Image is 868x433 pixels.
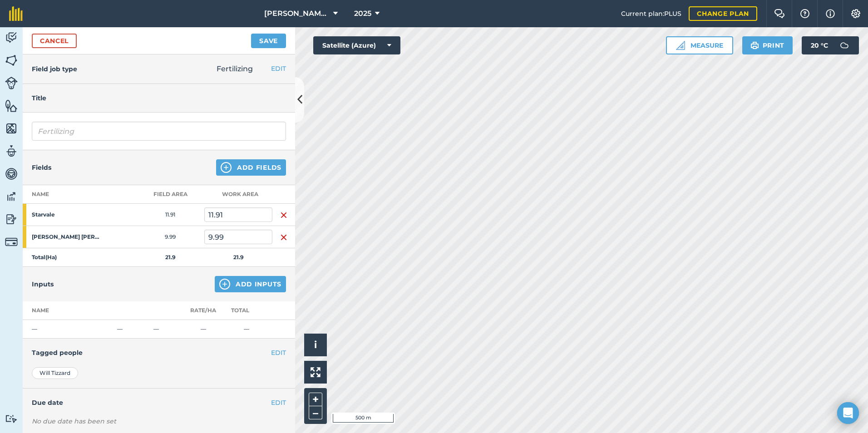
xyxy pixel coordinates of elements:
img: svg+xml;base64,PD94bWwgdmVyc2lvbj0iMS4wIiBlbmNvZGluZz0idXRmLTgiPz4KPCEtLSBHZW5lcmF0b3I6IEFkb2JlIE... [5,212,18,226]
img: svg+xml;base64,PHN2ZyB4bWxucz0iaHR0cDovL3d3dy53My5vcmcvMjAwMC9zdmciIHdpZHRoPSI1NiIgaGVpZ2h0PSI2MC... [5,122,18,135]
img: svg+xml;base64,PD94bWwgdmVyc2lvbj0iMS4wIiBlbmNvZGluZz0idXRmLTgiPz4KPCEtLSBHZW5lcmF0b3I6IEFkb2JlIE... [835,36,853,54]
td: — [186,320,220,339]
img: svg+xml;base64,PHN2ZyB4bWxucz0iaHR0cDovL3d3dy53My5vcmcvMjAwMC9zdmciIHdpZHRoPSIxNyIgaGVpZ2h0PSIxNy... [826,8,835,19]
button: 20 °C [802,36,859,54]
td: 9.99 [136,226,204,248]
span: [PERSON_NAME] LTD [264,8,330,19]
button: Measure [666,36,733,54]
button: Add Inputs [215,276,286,292]
img: svg+xml;base64,PD94bWwgdmVyc2lvbj0iMS4wIiBlbmNvZGluZz0idXRmLTgiPz4KPCEtLSBHZW5lcmF0b3I6IEFkb2JlIE... [5,144,18,158]
td: 11.91 [136,204,204,226]
img: svg+xml;base64,PD94bWwgdmVyc2lvbj0iMS4wIiBlbmNvZGluZz0idXRmLTgiPz4KPCEtLSBHZW5lcmF0b3I6IEFkb2JlIE... [5,414,18,423]
strong: Total ( Ha ) [32,254,57,261]
button: Satellite (Azure) [313,36,400,54]
h4: Inputs [32,279,54,289]
img: svg+xml;base64,PD94bWwgdmVyc2lvbj0iMS4wIiBlbmNvZGluZz0idXRmLTgiPz4KPCEtLSBHZW5lcmF0b3I6IEFkb2JlIE... [5,77,18,89]
th: Rate/ Ha [186,301,220,320]
a: Change plan [689,6,757,21]
button: i [304,334,327,356]
h4: Field job type [32,64,77,74]
img: svg+xml;base64,PHN2ZyB4bWxucz0iaHR0cDovL3d3dy53My5vcmcvMjAwMC9zdmciIHdpZHRoPSIxNiIgaGVpZ2h0PSIyNC... [280,210,287,221]
img: A question mark icon [799,9,810,18]
img: svg+xml;base64,PHN2ZyB4bWxucz0iaHR0cDovL3d3dy53My5vcmcvMjAwMC9zdmciIHdpZHRoPSIxNiIgaGVpZ2h0PSIyNC... [280,232,287,243]
h4: Tagged people [32,348,286,358]
h4: Title [32,93,286,103]
strong: 21.9 [233,254,244,261]
strong: [PERSON_NAME] [PERSON_NAME] [32,233,103,241]
strong: 21.9 [165,254,176,261]
button: Add Fields [216,159,286,176]
h4: Due date [32,398,286,408]
input: What needs doing? [32,122,286,141]
img: svg+xml;base64,PHN2ZyB4bWxucz0iaHR0cDovL3d3dy53My5vcmcvMjAwMC9zdmciIHdpZHRoPSIxNCIgaGVpZ2h0PSIyNC... [221,162,232,173]
th: Field Area [136,185,204,204]
img: svg+xml;base64,PHN2ZyB4bWxucz0iaHR0cDovL3d3dy53My5vcmcvMjAwMC9zdmciIHdpZHRoPSIxNCIgaGVpZ2h0PSIyNC... [219,279,230,290]
div: Open Intercom Messenger [837,402,859,424]
strong: Starvale [32,211,103,218]
th: Total [220,301,272,320]
button: EDIT [271,348,286,358]
button: EDIT [271,398,286,408]
td: — [23,320,113,339]
img: Four arrows, one pointing top left, one top right, one bottom right and the last bottom left [311,367,321,377]
img: svg+xml;base64,PD94bWwgdmVyc2lvbj0iMS4wIiBlbmNvZGluZz0idXRmLTgiPz4KPCEtLSBHZW5lcmF0b3I6IEFkb2JlIE... [5,236,18,248]
img: svg+xml;base64,PHN2ZyB4bWxucz0iaHR0cDovL3d3dy53My5vcmcvMjAwMC9zdmciIHdpZHRoPSIxOSIgaGVpZ2h0PSIyNC... [750,40,759,51]
button: Print [742,36,793,54]
th: Name [23,185,136,204]
div: Will Tizzard [32,367,78,379]
a: Cancel [32,34,77,48]
span: Current plan : PLUS [621,9,681,19]
span: Fertilizing [217,64,253,73]
img: fieldmargin Logo [9,6,23,21]
img: svg+xml;base64,PD94bWwgdmVyc2lvbj0iMS4wIiBlbmNvZGluZz0idXRmLTgiPz4KPCEtLSBHZW5lcmF0b3I6IEFkb2JlIE... [5,31,18,44]
th: Name [23,301,113,320]
button: Save [251,34,286,48]
td: — [150,320,186,339]
button: – [309,406,322,419]
td: — [220,320,272,339]
img: A cog icon [850,9,861,18]
img: svg+xml;base64,PD94bWwgdmVyc2lvbj0iMS4wIiBlbmNvZGluZz0idXRmLTgiPz4KPCEtLSBHZW5lcmF0b3I6IEFkb2JlIE... [5,190,18,203]
img: Ruler icon [676,41,685,50]
img: svg+xml;base64,PHN2ZyB4bWxucz0iaHR0cDovL3d3dy53My5vcmcvMjAwMC9zdmciIHdpZHRoPSI1NiIgaGVpZ2h0PSI2MC... [5,54,18,67]
span: 20 ° C [811,36,828,54]
span: i [314,339,317,350]
button: EDIT [271,64,286,74]
span: 2025 [354,8,371,19]
img: svg+xml;base64,PD94bWwgdmVyc2lvbj0iMS4wIiBlbmNvZGluZz0idXRmLTgiPz4KPCEtLSBHZW5lcmF0b3I6IEFkb2JlIE... [5,167,18,181]
button: + [309,393,322,406]
th: Work area [204,185,272,204]
img: svg+xml;base64,PHN2ZyB4bWxucz0iaHR0cDovL3d3dy53My5vcmcvMjAwMC9zdmciIHdpZHRoPSI1NiIgaGVpZ2h0PSI2MC... [5,99,18,113]
div: No due date has been set [32,417,286,426]
h4: Fields [32,162,51,172]
img: Two speech bubbles overlapping with the left bubble in the forefront [774,9,785,18]
td: — [113,320,150,339]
